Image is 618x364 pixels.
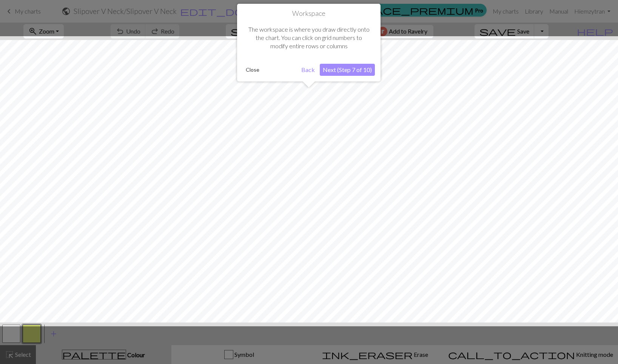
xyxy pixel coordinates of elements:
[320,64,375,76] button: Next (Step 7 of 10)
[237,4,381,81] div: Workspace
[243,64,262,75] button: Close
[243,9,375,18] h1: Workspace
[298,64,318,76] button: Back
[243,18,375,58] div: The workspace is where you draw directly onto the chart. You can click on grid numbers to modify ...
